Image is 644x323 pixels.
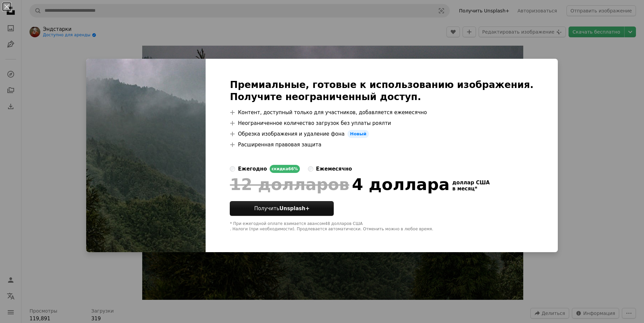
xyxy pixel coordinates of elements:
[350,131,367,136] font: Новый
[238,131,344,137] font: Обрезка изображения и удаление фона
[230,175,349,194] font: 12 долларов
[288,167,298,171] font: 66%
[452,186,475,192] font: в месяц
[238,120,391,126] font: Неограниченное количество загрузок без уплаты роялти
[238,142,321,148] font: Расширенная правовая защита
[279,205,310,212] font: Unsplash+
[254,205,279,212] font: Получить
[230,79,533,90] font: Премиальные, готовые к использованию изображения.
[230,221,325,226] font: * При ежегодной оплате взимается авансом
[86,59,206,252] img: photo-1743785687094-68f96ee6571c
[272,167,288,171] font: скидка
[452,180,490,186] font: доллар США
[325,221,363,226] font: 48 долларов США
[230,166,235,172] input: ежегодноскидка66%
[308,166,313,172] input: ежемесячно
[316,166,352,172] font: ежемесячно
[238,166,267,172] font: ежегодно
[238,109,427,116] font: Контент, доступный только для участников, добавляется ежемесячно
[230,227,433,231] font: . Налоги (при необходимости). Продлевается автоматически. Отменить можно в любое время.
[230,201,334,216] button: ПолучитьUnsplash+
[230,91,421,102] font: Получите неограниченный доступ.
[352,175,449,194] font: 4 доллара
